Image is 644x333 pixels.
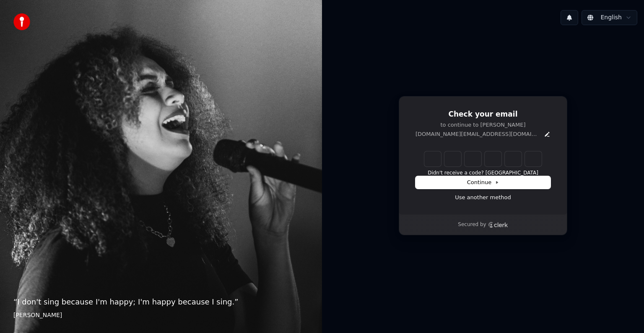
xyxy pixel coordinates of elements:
h1: Check your email [415,109,551,120]
input: Enter verification code [424,151,542,166]
img: youka [13,13,30,30]
a: Clerk logo [488,222,508,228]
button: Edit [544,131,551,138]
a: Use another method [455,194,511,201]
button: Didn't receive a code? [GEOGRAPHIC_DATA] [428,170,538,177]
span: Continue [467,179,499,186]
footer: [PERSON_NAME] [13,311,309,320]
p: Secured by [458,221,486,228]
p: to continue to [PERSON_NAME] [415,121,551,129]
p: “ I don't sing because I'm happy; I'm happy because I sing. ” [13,296,309,308]
button: Continue [415,176,551,189]
p: [DOMAIN_NAME][EMAIL_ADDRESS][DOMAIN_NAME] [415,130,540,138]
